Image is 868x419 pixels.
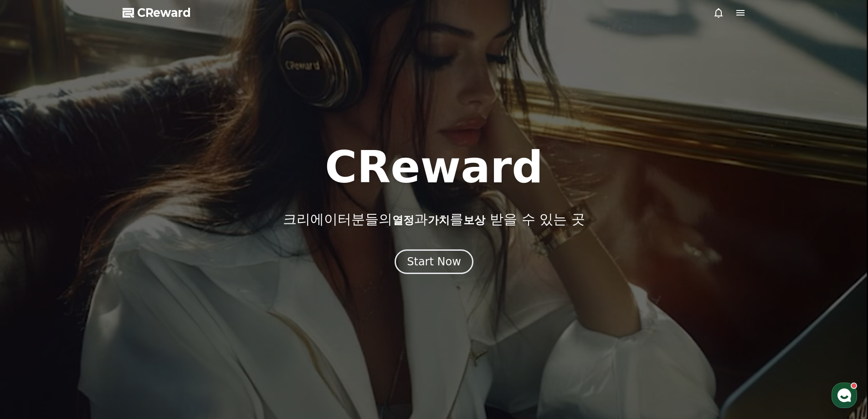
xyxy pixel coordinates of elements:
[325,145,543,189] h1: CReward
[123,5,191,20] a: CReward
[395,259,473,267] a: Start Now
[395,249,473,274] button: Start Now
[137,5,191,20] span: CReward
[283,211,585,228] p: 크리에이터분들의 과 를 받을 수 있는 곳
[463,214,485,227] span: 보상
[392,214,414,227] span: 열정
[428,214,450,227] span: 가치
[407,254,461,269] div: Start Now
